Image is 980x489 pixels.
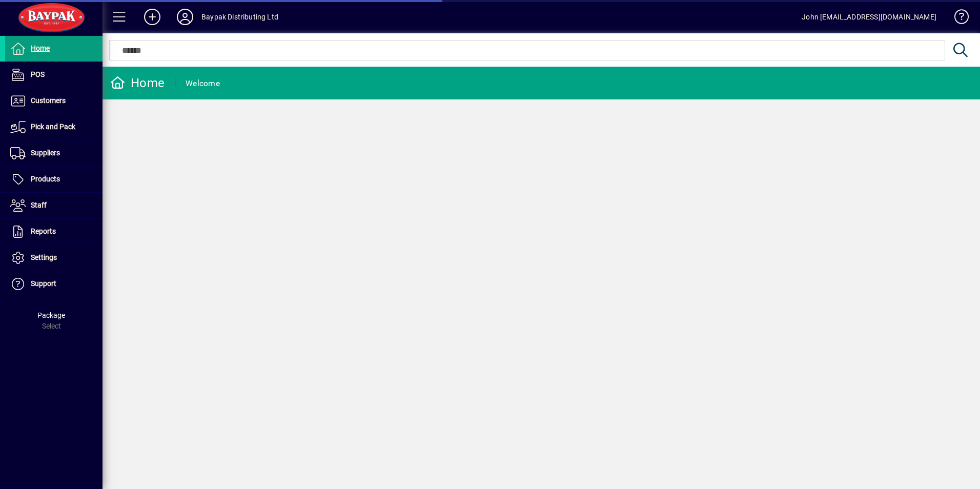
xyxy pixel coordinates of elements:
[136,8,169,26] button: Add
[31,70,45,78] span: POS
[37,311,65,319] span: Package
[5,219,103,244] a: Reports
[5,88,103,114] a: Customers
[5,271,103,297] a: Support
[5,62,103,88] a: POS
[947,2,967,35] a: Knowledge Base
[31,149,60,157] span: Suppliers
[5,193,103,218] a: Staff
[31,253,57,261] span: Settings
[5,167,103,192] a: Products
[186,75,220,92] div: Welcome
[31,123,75,131] span: Pick and Pack
[802,9,936,25] div: John [EMAIL_ADDRESS][DOMAIN_NAME]
[31,201,47,209] span: Staff
[31,44,50,52] span: Home
[201,9,278,25] div: Baypak Distributing Ltd
[110,75,165,91] div: Home
[5,114,103,140] a: Pick and Pack
[31,227,56,235] span: Reports
[5,140,103,166] a: Suppliers
[31,96,66,105] span: Customers
[169,8,201,26] button: Profile
[31,175,60,183] span: Products
[31,279,56,288] span: Support
[5,245,103,271] a: Settings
